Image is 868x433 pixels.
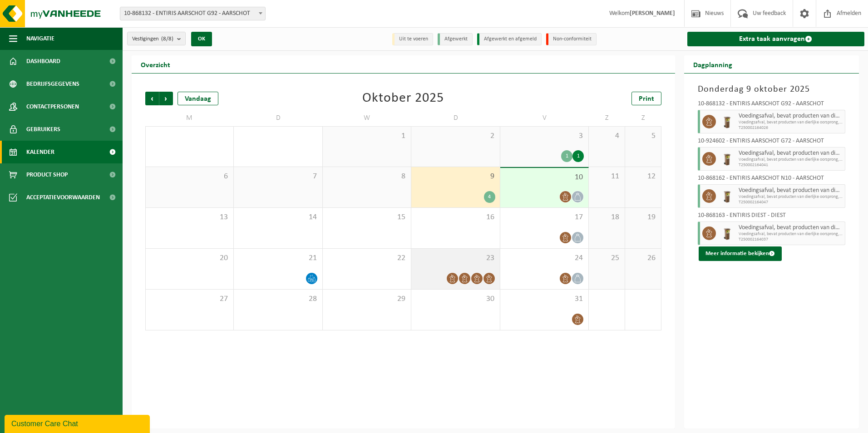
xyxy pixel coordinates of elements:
[178,92,218,105] div: Vandaag
[191,32,212,46] button: OK
[392,33,433,45] li: Uit te voeren
[26,27,54,50] span: Navigatie
[720,152,734,166] img: WB-0140-HPE-BN-01
[505,212,584,222] span: 17
[739,194,843,200] span: Voedingsafval, bevat producten van dierlijke oorsprong, onve
[150,253,229,263] span: 20
[739,150,843,157] span: Voedingsafval, bevat producten van dierlijke oorsprong, onverpakt, categorie 3
[150,212,229,222] span: 13
[438,33,473,45] li: Afgewerkt
[698,83,846,96] h3: Donderdag 9 oktober 2025
[238,172,317,182] span: 7
[572,150,584,162] div: 1
[26,50,60,73] span: Dashboard
[505,172,584,182] span: 10
[120,7,265,20] span: 10-868132 - ENTIRIS AARSCHOT G92 - AARSCHOT
[561,150,572,162] div: 1
[416,131,495,141] span: 2
[26,186,100,209] span: Acceptatievoorwaarden
[720,115,734,128] img: WB-0140-HPE-BN-01
[687,32,865,46] a: Extra taak aanvragen
[161,36,173,42] count: (8/8)
[500,110,589,126] td: V
[416,212,495,222] span: 16
[630,131,656,141] span: 5
[630,172,656,182] span: 12
[327,172,406,182] span: 8
[505,253,584,263] span: 24
[26,141,54,163] span: Kalender
[639,95,654,103] span: Print
[739,231,843,237] span: Voedingsafval, bevat producten van dierlijke oorsprong, onve
[505,294,584,304] span: 31
[416,253,495,263] span: 23
[739,237,843,242] span: T250002164037
[684,55,741,73] h2: Dagplanning
[739,187,843,194] span: Voedingsafval, bevat producten van dierlijke oorsprong, onverpakt, categorie 3
[26,163,68,186] span: Product Shop
[416,294,495,304] span: 30
[625,110,661,126] td: Z
[698,138,846,147] div: 10-924602 - ENTIRIS AARSCHOT G72 - AARSCHOT
[132,55,179,73] h2: Overzicht
[26,118,60,141] span: Gebruikers
[327,131,406,141] span: 1
[593,212,620,222] span: 18
[132,32,173,46] span: Vestigingen
[150,172,229,182] span: 6
[593,172,620,182] span: 11
[234,110,322,126] td: D
[630,212,656,222] span: 19
[698,101,846,110] div: 10-868132 - ENTIRIS AARSCHOT G92 - AARSCHOT
[589,110,625,126] td: Z
[238,212,317,222] span: 14
[631,92,661,105] a: Print
[593,253,620,263] span: 25
[739,224,843,231] span: Voedingsafval, bevat producten van dierlijke oorsprong, onverpakt, categorie 3
[238,253,317,263] span: 21
[145,110,234,126] td: M
[26,95,79,118] span: Contactpersonen
[327,253,406,263] span: 22
[159,92,173,105] span: Volgende
[327,212,406,222] span: 15
[630,10,675,17] strong: [PERSON_NAME]
[127,32,186,45] button: Vestigingen(8/8)
[362,92,444,105] div: Oktober 2025
[150,294,229,304] span: 27
[739,120,843,125] span: Voedingsafval, bevat producten van dierlijke oorsprong, onve
[26,73,79,95] span: Bedrijfsgegevens
[323,110,411,126] td: W
[477,33,542,45] li: Afgewerkt en afgemeld
[546,33,597,45] li: Non-conformiteit
[739,162,843,168] span: T250002164041
[630,253,656,263] span: 26
[699,246,782,261] button: Meer informatie bekijken
[484,191,495,203] div: 4
[327,294,406,304] span: 29
[238,294,317,304] span: 28
[720,189,734,203] img: WB-0140-HPE-BN-01
[739,200,843,205] span: T250002164047
[120,7,266,20] span: 10-868132 - ENTIRIS AARSCHOT G92 - AARSCHOT
[416,172,495,182] span: 9
[698,212,846,221] div: 10-868163 - ENTIRIS DIEST - DIEST
[505,131,584,141] span: 3
[411,110,500,126] td: D
[739,125,843,131] span: T250002164026
[720,226,734,240] img: WB-0140-HPE-BN-01
[5,413,152,433] iframe: chat widget
[739,113,843,120] span: Voedingsafval, bevat producten van dierlijke oorsprong, onverpakt, categorie 3
[739,157,843,162] span: Voedingsafval, bevat producten van dierlijke oorsprong, onve
[593,131,620,141] span: 4
[698,175,846,184] div: 10-868162 - ENTIRIS AARSCHOT N10 - AARSCHOT
[145,92,159,105] span: Vorige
